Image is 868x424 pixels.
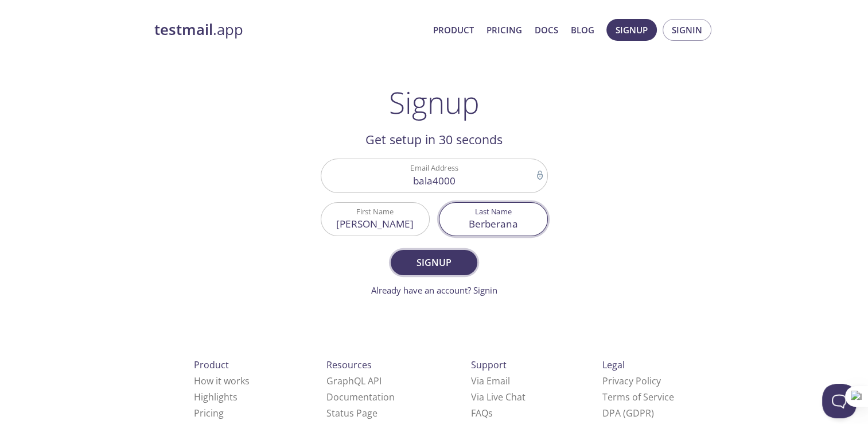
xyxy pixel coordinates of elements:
[326,407,377,419] a: Status Page
[154,20,213,40] strong: testmail
[154,20,424,40] a: testmail.app
[602,407,654,419] a: DPA (GDPR)
[326,391,395,403] a: Documentation
[433,22,474,37] a: Product
[389,85,480,120] h1: Signup
[822,384,857,418] iframe: Help Scout Beacon - Open
[321,130,548,149] h2: Get setup in 30 seconds
[371,284,497,296] a: Already have an account? Signin
[194,375,250,387] a: How it works
[571,22,594,37] a: Blog
[616,22,648,37] span: Signup
[535,22,558,37] a: Docs
[326,375,382,387] a: GraphQL API
[602,359,625,371] span: Legal
[194,407,224,419] a: Pricing
[194,391,238,403] a: Highlights
[471,359,507,371] span: Support
[602,375,661,387] a: Privacy Policy
[663,19,711,41] button: Signin
[471,375,510,387] a: Via Email
[391,250,477,275] button: Signup
[672,22,702,37] span: Signin
[471,407,493,419] a: FAQ
[606,19,657,41] button: Signup
[471,391,526,403] a: Via Live Chat
[486,22,522,37] a: Pricing
[194,359,229,371] span: Product
[488,407,493,419] span: s
[403,255,464,271] span: Signup
[326,359,372,371] span: Resources
[602,391,674,403] a: Terms of Service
